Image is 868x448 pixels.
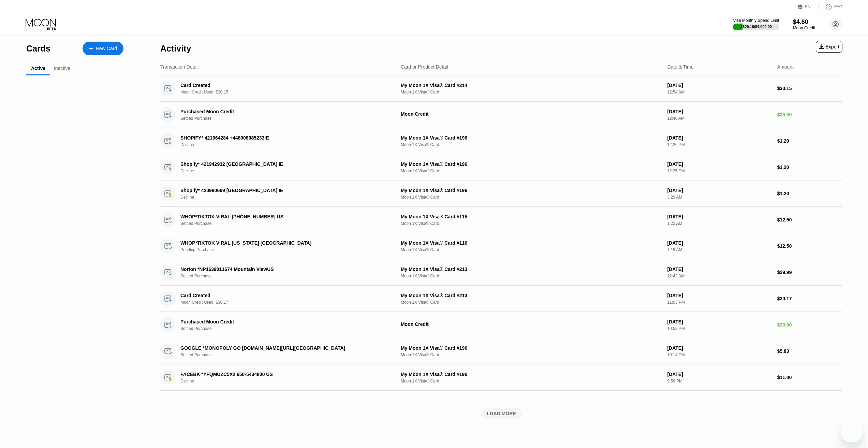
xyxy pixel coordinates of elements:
[667,221,771,226] div: 1:22 AM
[180,188,377,193] div: Shopify* 420980669 [GEOGRAPHIC_DATA] IE
[401,195,662,200] div: Moon 1X Visa® Card
[793,18,815,30] div: $4.60Moon Credit
[160,154,842,180] div: Shopify* 421942932 [GEOGRAPHIC_DATA] IEDeclineMy Moon 1X Visa® Card #196Moon 1X Visa® Card[DATE]1...
[777,86,842,91] div: $30.15
[54,66,70,71] div: Inactive
[740,25,772,29] div: $829.10 / $4,000.00
[793,26,815,30] div: Moon Credit
[667,352,771,357] div: 10:14 PM
[160,44,191,54] div: Activity
[180,109,377,114] div: Purchased Moon Credit
[487,410,516,417] div: LOAD MORE
[31,66,45,71] div: Active
[401,221,662,226] div: Moon 1X Visa® Card
[180,293,377,298] div: Card Created
[180,214,377,219] div: WHOP*TIKTOK VIRAL [PHONE_NUMBER] US
[667,188,771,193] div: [DATE]
[667,109,771,114] div: [DATE]
[401,300,662,305] div: Moon 1X Visa® Card
[160,312,842,338] div: Purchased Moon CreditSettled PurchaseMoon Credit[DATE]10:52 PM$30.00
[180,319,377,324] div: Purchased Moon Credit
[401,321,662,327] div: Moon Credit
[667,293,771,298] div: [DATE]
[667,135,771,141] div: [DATE]
[83,42,123,55] div: New Card
[160,364,842,391] div: FACEBK *YFQMUZC5X2 650-5434800 USDeclineMy Moon 1X Visa® Card #190Moon 1X Visa® Card[DATE]9:56 PM...
[180,195,392,200] div: Decline
[667,116,771,121] div: 12:40 AM
[180,372,377,377] div: FACEBK *YFQMUZC5X2 650-5434800 US
[180,352,392,357] div: Settled Purchase
[180,379,392,384] div: Decline
[180,221,392,226] div: Settled Purchase
[819,44,839,49] div: Export
[401,188,662,193] div: My Moon 1X Visa® Card #196
[777,64,794,70] div: Amount
[401,135,662,141] div: My Moon 1X Visa® Card #196
[180,326,392,331] div: Settled Purchase
[777,270,842,275] div: $29.99
[798,3,819,10] div: EN
[160,259,842,286] div: Norton *NP1639011674 Mountain ViewUSSettled PurchaseMy Moon 1X Visa® Card #213Moon 1X Visa® Card[...
[777,112,842,117] div: $35.00
[96,46,117,52] div: New Card
[401,169,662,173] div: Moon 1X Visa® Card
[667,274,771,278] div: 12:42 AM
[401,266,662,272] div: My Moon 1X Visa® Card #213
[160,207,842,233] div: WHOP*TIKTOK VIRAL [PHONE_NUMBER] USSettled PurchaseMy Moon 1X Visa® Card #115Moon 1X Visa® Card[D...
[160,102,842,128] div: Purchased Moon CreditSettled PurchaseMoon Credit[DATE]12:40 AM$35.00
[180,135,377,141] div: SHOPIFY* 421964284 +448008085233IE
[401,240,662,246] div: My Moon 1X Visa® Card #116
[180,83,377,88] div: Card Created
[667,240,771,246] div: [DATE]
[160,286,842,312] div: Card CreatedMoon Credit Used: $30.17My Moon 1X Visa® Card #213Moon 1X Visa® Card[DATE]11:03 PM$30.17
[180,142,392,147] div: Decline
[793,18,815,26] div: $4.60
[667,142,771,147] div: 12:26 PM
[816,41,842,53] div: Export
[667,300,771,305] div: 11:03 PM
[733,18,779,30] div: Visa Monthly Spend Limit$829.10/$4,000.00
[733,18,779,23] div: Visa Monthly Spend Limit
[667,169,771,173] div: 12:25 PM
[667,161,771,167] div: [DATE]
[180,266,377,272] div: Norton *NP1639011674 Mountain ViewUS
[777,348,842,354] div: $5.83
[160,408,842,419] div: LOAD MORE
[180,90,392,95] div: Moon Credit Used: $30.15
[819,3,842,10] div: FAQ
[777,191,842,196] div: $1.20
[667,345,771,351] div: [DATE]
[180,247,392,252] div: Pending Purchase
[401,161,662,167] div: My Moon 1X Visa® Card #196
[401,379,662,384] div: Moon 1X Visa® Card
[401,83,662,88] div: My Moon 1X Visa® Card #214
[667,83,771,88] div: [DATE]
[180,274,392,278] div: Settled Purchase
[777,138,842,144] div: $1.20
[777,217,842,222] div: $12.50
[667,195,771,200] div: 3:29 AM
[667,379,771,384] div: 9:56 PM
[401,64,448,70] div: Card or Product Detail
[180,345,377,351] div: GOOGLE *MONOPOLY GO [DOMAIN_NAME][URL][GEOGRAPHIC_DATA]
[667,247,771,252] div: 1:19 AM
[834,4,842,9] div: FAQ
[667,90,771,95] div: 12:54 AM
[841,421,863,443] iframe: Mesajlaşma penceresini başlatma düğmesi, görüşme devam ediyor
[180,300,392,305] div: Moon Credit Used: $30.17
[777,243,842,249] div: $12.50
[667,214,771,219] div: [DATE]
[180,240,377,246] div: WHOP*TIKTOK VIRAL [US_STATE] [GEOGRAPHIC_DATA]
[401,90,662,95] div: Moon 1X Visa® Card
[805,4,811,9] div: EN
[401,214,662,219] div: My Moon 1X Visa® Card #115
[160,128,842,154] div: SHOPIFY* 421964284 +448008085233IEDeclineMy Moon 1X Visa® Card #196Moon 1X Visa® Card[DATE]12:26 ...
[777,375,842,380] div: $11.00
[777,296,842,301] div: $30.17
[401,274,662,278] div: Moon 1X Visa® Card
[777,164,842,170] div: $1.20
[401,352,662,357] div: Moon 1X Visa® Card
[401,247,662,252] div: Moon 1X Visa® Card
